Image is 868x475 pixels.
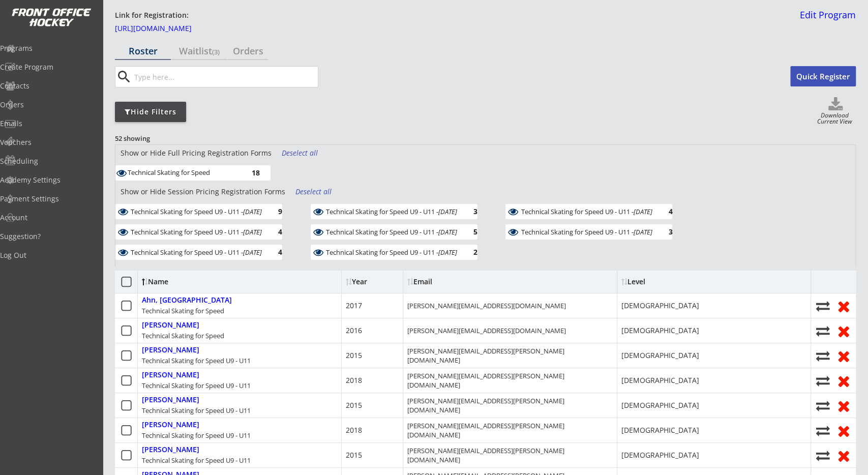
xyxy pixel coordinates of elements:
div: Technical Skating for Speed U9 - U11 [131,227,262,237]
div: [PERSON_NAME][EMAIL_ADDRESS][PERSON_NAME][DOMAIN_NAME] [407,346,613,365]
button: Remove from roster (no refund) [835,323,852,339]
div: Technical Skating for Speed U9 - U11 - [131,249,262,256]
div: Orders [228,46,268,55]
em: [DATE] [438,248,457,257]
em: [DATE] [633,207,652,216]
div: [PERSON_NAME][EMAIL_ADDRESS][PERSON_NAME][DOMAIN_NAME] [407,371,613,390]
div: [DEMOGRAPHIC_DATA] [621,450,699,460]
div: [DEMOGRAPHIC_DATA] [621,325,699,336]
div: [PERSON_NAME] [142,346,199,354]
div: 3 [457,207,477,215]
em: [DATE] [243,227,262,236]
div: Hide Filters [115,107,186,117]
div: Technical Skating for Speed U9 - U11 [131,247,262,257]
div: 9 [262,207,282,215]
div: [PERSON_NAME] [142,396,199,404]
div: Technical Skating for Speed U9 - U11 [142,406,251,415]
div: 2015 [346,350,362,361]
div: 2015 [346,400,362,410]
div: 4 [262,228,282,235]
button: Remove from roster (no refund) [835,373,852,389]
a: Edit Program [796,10,856,28]
button: search [115,69,132,85]
a: [URL][DOMAIN_NAME] [115,25,217,36]
div: [PERSON_NAME] [142,446,199,454]
div: Show or Hide Full Pricing Registration Forms [115,148,277,158]
em: [DATE] [243,248,262,257]
div: [DEMOGRAPHIC_DATA] [621,375,699,385]
div: Waitlist [171,46,227,55]
div: Roster [115,46,171,55]
div: Technical Skating for Speed [128,169,240,177]
button: Move player [815,424,830,437]
div: [PERSON_NAME][EMAIL_ADDRESS][DOMAIN_NAME] [407,326,566,335]
div: 2018 [346,425,362,435]
button: Move player [815,324,830,338]
button: Remove from roster (no refund) [835,348,852,364]
div: 5 [457,228,477,235]
button: Remove from roster (no refund) [835,423,852,438]
div: Technical Skating for Speed U9 - U11 [521,206,652,217]
div: Name [142,278,225,285]
div: [PERSON_NAME] [142,321,199,330]
div: Deselect all [295,187,333,197]
div: Year [346,278,399,285]
div: Technical Skating for Speed U9 - U11 [142,381,251,390]
div: Technical Skating for Speed U9 - U11 - [521,208,652,215]
div: Technical Skating for Speed U9 - U11 [142,431,251,440]
button: Move player [815,299,830,313]
font: (3) [212,47,220,56]
div: [DEMOGRAPHIC_DATA] [621,350,699,361]
div: [PERSON_NAME][EMAIL_ADDRESS][DOMAIN_NAME] [407,301,566,310]
div: Technical Skating for Speed U9 - U11 [326,206,457,217]
div: Technical Skating for Speed U9 - U11 - [326,228,457,235]
div: 3 [652,228,672,235]
div: Email [407,278,499,285]
em: [DATE] [438,227,457,236]
div: Technical Skating for Speed [142,331,224,340]
div: 2018 [346,375,362,385]
div: 2015 [346,450,362,460]
button: Remove from roster (no refund) [835,298,852,314]
div: 4 [262,248,282,256]
div: 2017 [346,301,362,311]
div: [DEMOGRAPHIC_DATA] [621,425,699,435]
div: [PERSON_NAME] [142,371,199,379]
div: Deselect all [282,148,319,158]
div: [DEMOGRAPHIC_DATA] [621,400,699,410]
input: Type here... [132,67,318,87]
button: Move player [815,349,830,363]
div: Technical Skating for Speed U9 - U11 [326,227,457,237]
button: Move player [815,399,830,412]
div: [PERSON_NAME][EMAIL_ADDRESS][PERSON_NAME][DOMAIN_NAME] [407,446,613,464]
div: Link for Registration: [115,10,190,21]
em: [DATE] [438,207,457,216]
div: 2 [457,248,477,256]
div: Technical Skating for Speed U9 - U11 - [521,228,652,235]
em: [DATE] [243,207,262,216]
div: Technical Skating for Speed U9 - U11 - [131,208,262,215]
div: Technical Skating for Speed U9 - U11 [142,356,251,365]
div: Technical Skating for Speed U9 - U11 - [326,208,457,215]
div: Technical Skating for Speed U9 - U11 - [131,228,262,235]
div: Technical Skating for Speed U9 - U11 [131,206,262,217]
div: [PERSON_NAME] [142,421,199,429]
button: Move player [815,449,830,462]
div: [PERSON_NAME][EMAIL_ADDRESS][PERSON_NAME][DOMAIN_NAME] [407,396,613,414]
div: Technical Skating for Speed U9 - U11 [142,456,251,465]
div: Technical Skating for Speed [142,306,224,315]
div: 2016 [346,325,362,336]
div: 4 [652,207,672,215]
div: Technical Skating for Speed U9 - U11 - [326,249,457,256]
div: [PERSON_NAME][EMAIL_ADDRESS][PERSON_NAME][DOMAIN_NAME] [407,421,613,439]
button: Quick Register [790,66,856,86]
em: [DATE] [633,227,652,236]
div: Technical Skating for Speed [128,168,240,178]
img: FOH%20White%20Logo%20Transparent.png [11,8,92,27]
div: Ahn, [GEOGRAPHIC_DATA] [142,296,232,305]
button: Remove from roster (no refund) [835,398,852,413]
div: [DEMOGRAPHIC_DATA] [621,301,699,311]
div: Download Current View [814,112,856,126]
button: Move player [815,374,830,388]
button: Remove from roster (no refund) [835,448,852,463]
